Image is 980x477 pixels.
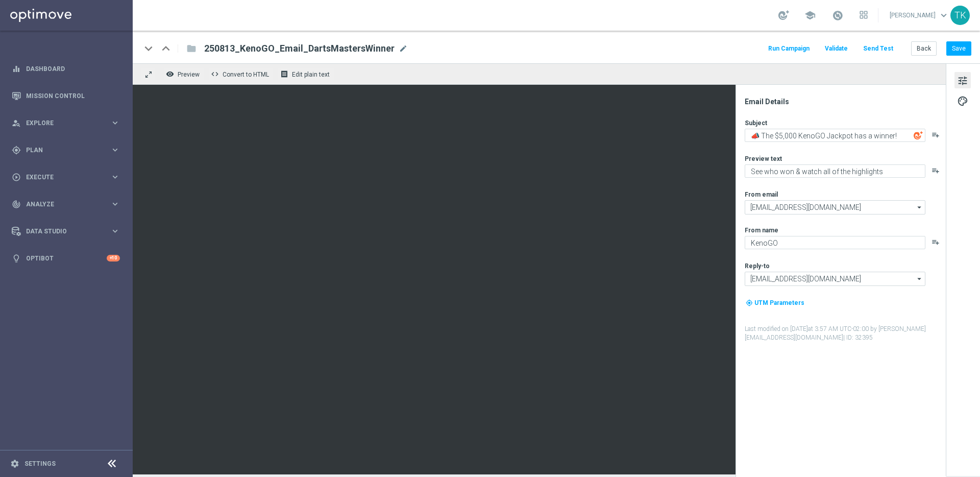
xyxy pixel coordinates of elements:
button: palette [954,92,971,109]
button: track_changes Analyze keyboard_arrow_right [11,200,120,208]
button: playlist_add [932,166,940,175]
label: Last modified on [DATE] at 3:57 AM UTC-02:00 by [PERSON_NAME][EMAIL_ADDRESS][DOMAIN_NAME] [745,325,945,342]
i: keyboard_arrow_right [110,172,120,182]
button: equalizer Dashboard [11,65,120,73]
label: Reply-to [745,262,770,270]
button: play_circle_outline Execute keyboard_arrow_right [11,173,120,181]
span: palette [957,94,968,108]
i: play_circle_outline [12,173,21,182]
div: +10 [107,255,120,261]
button: Back [911,41,937,56]
label: From email [745,190,778,199]
button: Validate [823,42,849,56]
label: From name [745,226,778,234]
i: arrow_drop_down [915,272,925,285]
button: gps_fixed Plan keyboard_arrow_right [11,146,120,154]
i: keyboard_arrow_right [110,118,120,128]
i: person_search [12,118,21,128]
span: Preview [178,71,200,78]
button: lightbulb Optibot +10 [11,254,120,263]
span: tune [957,74,968,87]
label: Preview text [745,155,782,163]
a: Optibot [26,245,107,272]
button: my_location UTM Parameters [745,297,805,308]
button: Data Studio keyboard_arrow_right [11,227,120,235]
button: person_search Explore keyboard_arrow_right [11,119,120,127]
button: tune [954,72,971,88]
span: code [211,70,219,78]
div: Email Details [745,97,945,106]
div: Execute [12,173,110,182]
div: Optibot [12,245,120,272]
i: equalizer [12,64,21,74]
span: Explore [26,120,110,126]
span: UTM Parameters [754,299,804,306]
span: Analyze [26,201,110,207]
i: keyboard_arrow_right [110,226,120,236]
a: Settings [24,461,56,467]
div: Explore [12,118,110,128]
input: Select [745,272,925,286]
i: keyboard_arrow_right [110,145,120,155]
button: playlist_add [932,238,940,246]
button: Run Campaign [767,42,811,56]
button: playlist_add [932,131,940,139]
i: track_changes [12,200,21,209]
a: Mission Control [26,82,120,109]
div: Data Studio [12,227,110,236]
div: TK [950,6,970,25]
span: Execute [26,174,110,180]
span: Data Studio [26,228,110,234]
span: Plan [26,147,110,153]
button: remove_red_eye Preview [163,67,204,81]
button: Mission Control [11,92,120,100]
img: optiGenie.svg [914,131,923,140]
div: Mission Control [12,82,120,109]
span: Convert to HTML [223,71,269,78]
a: [PERSON_NAME]keyboard_arrow_down [889,8,950,23]
i: keyboard_arrow_right [110,199,120,209]
button: Save [946,41,971,56]
i: remove_red_eye [166,70,174,78]
i: arrow_drop_down [915,201,925,214]
span: Edit plain text [292,71,330,78]
button: Send Test [862,42,895,56]
i: gps_fixed [12,146,21,155]
span: | ID: 32395 [843,334,873,341]
a: Dashboard [26,55,120,82]
input: Select [745,200,925,214]
i: receipt [280,70,288,78]
span: Validate [825,45,848,52]
span: 250813_KenoGO_Email_DartsMastersWinner [204,42,395,55]
i: my_location [746,299,753,306]
i: settings [10,459,19,468]
label: Subject [745,119,767,127]
span: school [804,10,816,21]
div: Analyze [12,200,110,209]
i: lightbulb [12,254,21,263]
button: receipt Edit plain text [278,67,334,81]
span: keyboard_arrow_down [938,10,949,21]
span: mode_edit [399,44,408,53]
button: code Convert to HTML [208,67,274,81]
div: Plan [12,146,110,155]
div: Dashboard [12,55,120,82]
